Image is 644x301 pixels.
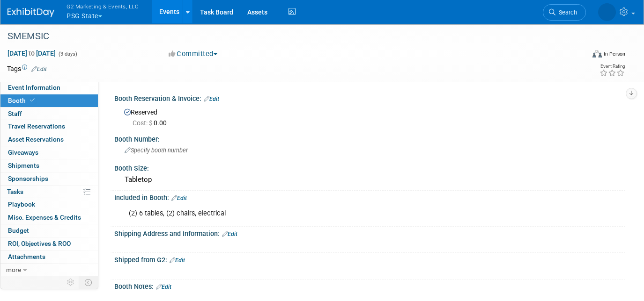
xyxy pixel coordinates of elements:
span: Attachments [8,253,45,260]
div: Reserved [121,105,618,128]
a: Edit [171,195,187,201]
span: Event Information [8,84,60,91]
a: Search [543,4,586,21]
div: In-Person [603,50,625,57]
span: Specify booth number [125,147,188,154]
a: Budget [0,224,98,237]
div: Shipped from G2: [114,253,625,265]
div: (2) 6 tables, (2) chairs, electrical [122,204,526,223]
span: Giveaways [8,149,38,156]
div: Booth Reservation & Invoice: [114,92,625,104]
div: Booth Size: [114,161,625,173]
a: Shipments [0,159,98,172]
a: Edit [222,231,237,237]
div: Booth Notes: [114,279,625,292]
a: more [0,264,98,276]
td: Personalize Event Tab Strip [63,276,79,288]
span: Search [555,9,577,16]
a: Playbook [0,198,98,211]
div: Included in Booth: [114,191,625,203]
a: ROI, Objectives & ROO [0,237,98,250]
span: Tasks [7,188,23,195]
img: ExhibitDay [7,8,54,17]
span: ROI, Objectives & ROO [8,240,71,247]
button: Committed [165,49,221,59]
span: G2 Marketing & Events, LLC [67,1,139,11]
span: Sponsorships [8,175,48,182]
a: Booth [0,94,98,107]
a: Event Information [0,81,98,94]
a: Edit [170,257,185,264]
a: Edit [156,284,171,290]
span: to [27,50,36,57]
a: Travel Reservations [0,120,98,133]
img: Laine Butler [598,3,616,21]
span: Cost: $ [133,119,154,127]
a: Staff [0,107,98,120]
span: (3 days) [58,51,77,57]
a: Edit [31,66,47,72]
span: Booth [8,97,37,104]
span: Staff [8,110,22,117]
a: Misc. Expenses & Credits [0,211,98,224]
div: Event Format [534,49,625,63]
a: Asset Reservations [0,133,98,146]
span: Asset Reservations [8,136,64,143]
span: Misc. Expenses & Credits [8,214,81,221]
a: Tasks [0,186,98,198]
a: Edit [204,96,219,102]
a: Giveaways [0,146,98,159]
span: Shipments [8,162,39,169]
img: Format-Inperson.png [592,50,602,57]
span: more [6,266,21,273]
i: Booth reservation complete [30,98,35,103]
div: Shipping Address and Information: [114,227,625,239]
div: Booth Number: [114,132,625,144]
div: Tabletop [121,172,618,187]
span: Travel Reservations [8,122,65,130]
td: Tags [7,64,47,73]
div: SMEMSIC [4,28,573,45]
a: Sponsorships [0,172,98,185]
span: Budget [8,227,29,234]
a: Attachments [0,251,98,263]
div: Event Rating [600,64,625,69]
span: [DATE] [DATE] [7,49,56,57]
td: Toggle Event Tabs [79,276,98,288]
span: Playbook [8,201,35,208]
span: 0.00 [133,119,170,127]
